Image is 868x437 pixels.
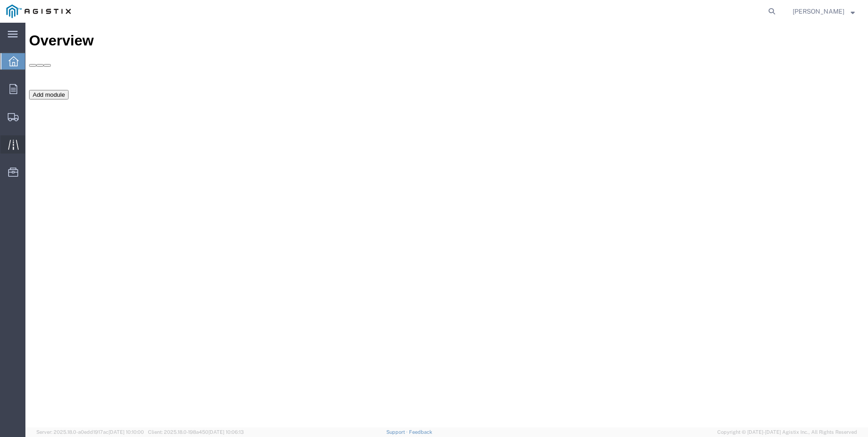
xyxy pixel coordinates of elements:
[409,429,432,435] a: Feedback
[25,23,868,427] iframe: FS Legacy Container
[6,5,71,18] img: logo
[36,429,144,435] span: Server: 2025.18.0-a0edd1917ac
[717,428,857,436] span: Copyright © [DATE]-[DATE] Agistix Inc., All Rights Reserved
[792,6,855,17] button: [PERSON_NAME]
[208,429,244,435] span: [DATE] 10:06:13
[386,429,409,435] a: Support
[148,429,244,435] span: Client: 2025.18.0-198a450
[793,6,844,16] span: Rick Judd
[108,429,144,435] span: [DATE] 10:10:00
